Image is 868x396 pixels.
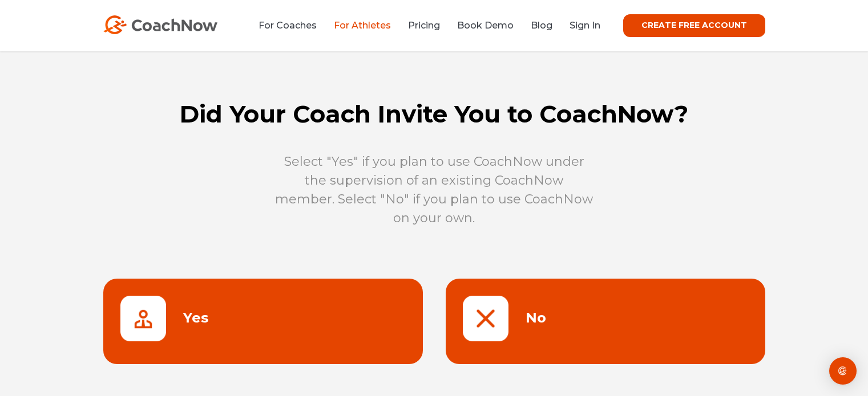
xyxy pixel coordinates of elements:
a: CREATE FREE ACCOUNT [623,14,765,37]
a: For Coaches [259,20,317,31]
p: Select "Yes" if you plan to use CoachNow under the supervision of an existing CoachNow member. Se... [274,152,594,227]
img: CoachNow Logo [103,15,217,34]
a: Blog [531,20,552,31]
a: Pricing [408,20,440,31]
h1: Did Your Coach Invite You to CoachNow? [92,100,777,129]
a: Book Demo [457,20,514,31]
a: For Athletes [334,20,391,31]
a: Sign In [570,20,600,31]
div: Open Intercom Messenger [829,357,857,385]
